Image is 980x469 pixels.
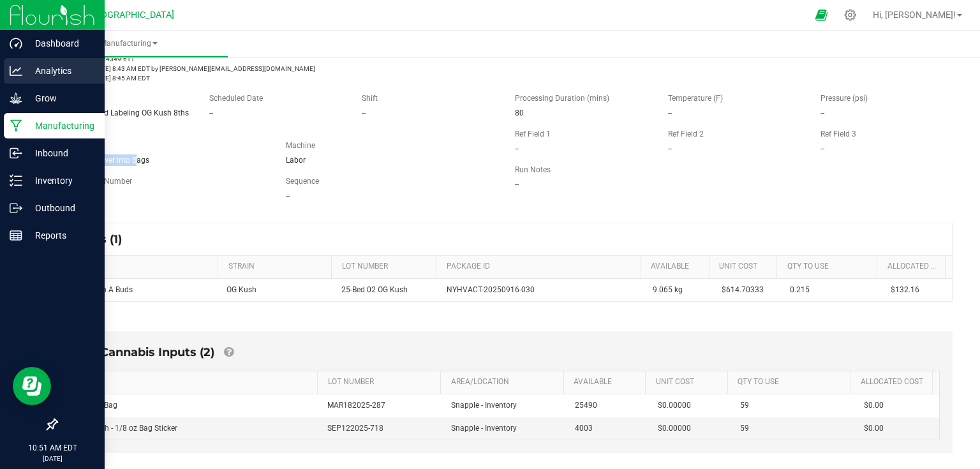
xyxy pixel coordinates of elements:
[79,424,177,433] span: OG Kush - 1/8 oz Bag Sticker
[864,424,884,433] span: $0.00
[820,144,824,153] span: --
[10,119,22,132] inline-svg: Manufacturing
[447,262,636,272] a: PACKAGE IDSortable
[515,94,609,103] span: Processing Duration (mins)
[22,91,99,106] p: Grow
[68,262,213,272] a: ITEMSortable
[820,130,856,138] span: Ref Field 3
[651,262,704,272] a: AVAILABLESortable
[87,10,174,20] span: [GEOGRAPHIC_DATA]
[740,401,749,410] span: 59
[668,108,672,117] span: --
[342,262,431,272] a: LOT NUMBERSortable
[864,401,884,410] span: $0.00
[327,424,383,433] span: SEP122025-718
[56,54,496,64] p: MP-20250918124349-611
[341,285,408,294] span: 25-Bed 02 OG Kush
[10,174,22,187] inline-svg: Inventory
[56,64,496,73] p: [DATE] 8:43 AM EDT by [PERSON_NAME][EMAIL_ADDRESS][DOMAIN_NAME]
[787,262,872,272] a: QTY TO USESortable
[447,284,535,296] span: NYHVACT-20250916-030
[668,144,672,153] span: --
[807,3,836,27] span: Open Ecommerce Menu
[56,73,496,83] p: [DATE] 8:45 AM EDT
[515,130,551,138] span: Ref Field 1
[209,108,213,117] span: --
[81,377,313,387] a: ITEMSortable
[228,262,327,272] a: STRAINSortable
[515,180,519,189] span: --
[674,285,683,294] span: kg
[820,94,868,103] span: Pressure (psi)
[10,64,22,77] inline-svg: Analytics
[10,202,22,214] inline-svg: Outbound
[286,141,315,150] span: Machine
[226,285,256,294] span: OG Kush
[891,285,919,294] span: $132.16
[740,424,749,433] span: 59
[22,200,99,216] p: Outbound
[515,165,551,174] span: Run Notes
[13,367,51,405] iframe: Resource center
[861,377,928,387] a: Allocated CostSortable
[56,108,189,129] span: Packaging and Labeling OG Kush 8ths 9/17
[653,285,672,294] span: 9.065
[668,94,723,103] span: Temperature (F)
[451,377,559,387] a: AREA/LOCATIONSortable
[790,285,810,294] span: 0.215
[515,108,524,117] span: 80
[658,401,691,410] span: $0.00000
[224,345,234,359] a: Add Non-Cannabis items that were also consumed in the run (e.g. gloves and packaging); Also add N...
[286,156,306,165] span: Labor
[328,377,436,387] a: LOT NUMBERSortable
[575,401,597,410] span: 25490
[71,345,214,359] span: Non-Cannabis Inputs (2)
[820,108,824,117] span: --
[738,377,845,387] a: QTY TO USESortable
[209,94,263,103] span: Scheduled Date
[656,377,723,387] a: Unit CostSortable
[574,377,641,387] a: AVAILABLESortable
[362,94,378,103] span: Shift
[286,177,319,186] span: Sequence
[22,36,99,51] p: Dashboard
[22,118,99,133] p: Manufacturing
[575,424,593,433] span: 4003
[6,454,99,463] p: [DATE]
[719,262,772,272] a: Unit CostSortable
[658,424,691,433] span: $0.00000
[22,145,99,161] p: Inbound
[31,38,228,49] span: Manufacturing
[10,92,22,105] inline-svg: Grow
[842,9,858,21] div: Manage settings
[22,228,99,243] p: Reports
[887,262,940,272] a: Allocated CostSortable
[451,424,517,433] span: Snapple - Inventory
[10,37,22,50] inline-svg: Dashboard
[10,229,22,242] inline-svg: Reports
[362,108,366,117] span: --
[286,191,290,200] span: --
[451,401,517,410] span: Snapple - Inventory
[668,130,704,138] span: Ref Field 2
[515,144,519,153] span: --
[6,442,99,454] p: 10:51 AM EDT
[22,173,99,188] p: Inventory
[873,10,956,20] span: Hi, [PERSON_NAME]!
[31,31,228,57] a: Manufacturing
[10,147,22,160] inline-svg: Inbound
[327,401,385,410] span: MAR182025-287
[22,63,99,78] p: Analytics
[722,285,764,294] span: $614.70333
